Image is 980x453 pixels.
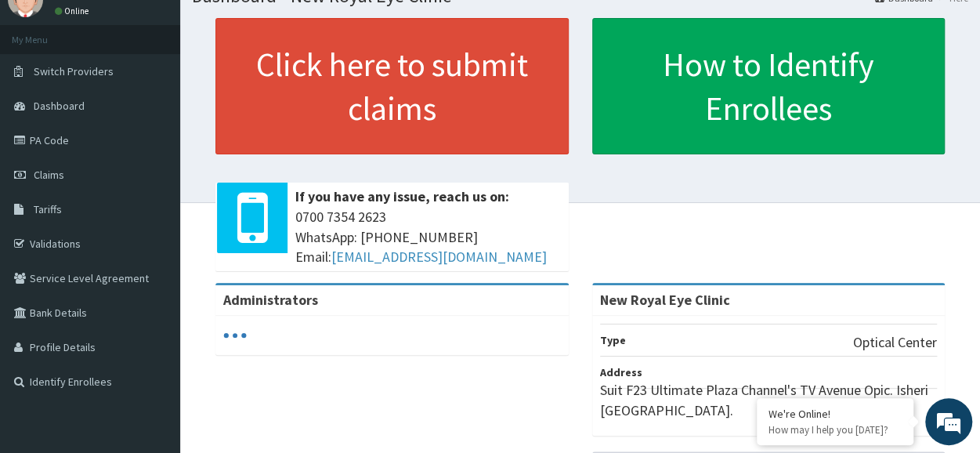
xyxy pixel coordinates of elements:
[600,380,938,420] p: Suit F23 Ultimate Plaza Channel's TV Avenue Opic. Isheri [GEOGRAPHIC_DATA].
[768,407,902,421] div: We're Online!
[853,332,937,353] p: Optical Center
[34,202,62,216] span: Tariffs
[295,207,561,267] span: 0700 7354 2623 WhatsApp: [PHONE_NUMBER] Email:
[600,333,626,347] b: Type
[215,18,569,154] a: Click here to submit claims
[55,5,92,16] a: Online
[223,324,247,347] svg: audio-loading
[592,18,946,154] a: How to Identify Enrollees
[223,291,318,309] b: Administrators
[34,64,114,78] span: Switch Providers
[600,365,642,379] b: Address
[600,291,730,309] strong: New Royal Eye Clinic
[34,99,85,113] span: Dashboard
[34,168,64,182] span: Claims
[295,187,509,205] b: If you have any issue, reach us on:
[331,248,547,266] a: [EMAIL_ADDRESS][DOMAIN_NAME]
[768,423,902,437] p: How may I help you today?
